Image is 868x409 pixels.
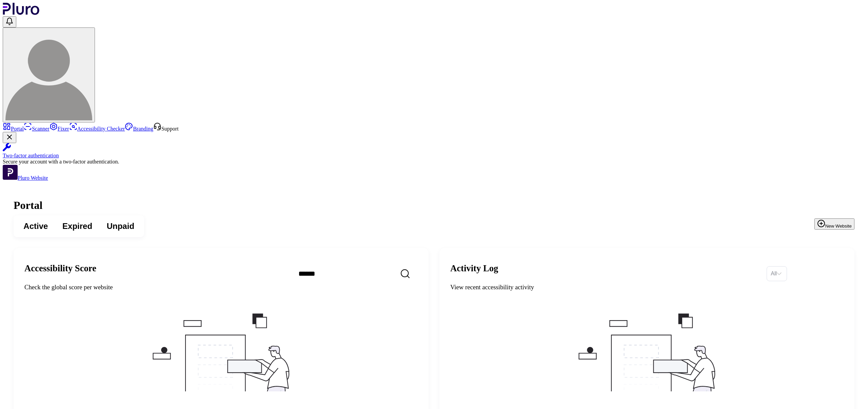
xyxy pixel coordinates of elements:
[24,263,284,274] h2: Accessibility Score
[814,218,854,230] button: New Website
[50,126,69,132] a: Fixer
[107,221,134,232] span: Unpaid
[3,175,48,181] a: Open Pluro Website
[16,218,55,234] button: Active
[14,199,854,212] h1: Portal
[24,126,50,132] a: Scanner
[450,263,759,274] h2: Activity Log
[3,159,865,165] div: Secure your account with a two-factor authentication.
[55,218,100,234] button: Expired
[767,266,787,281] div: Set sorting
[576,310,718,391] img: Placeholder image
[3,16,16,27] button: Open notifications, you have undefined new notifications
[3,143,865,159] a: Two-factor authentication
[69,126,125,132] a: Accessibility Checker
[153,126,179,132] a: Open Support screen
[3,10,40,16] a: Logo
[3,126,24,132] a: Portal
[24,283,284,292] div: Check the global score per website
[99,218,141,234] button: Unpaid
[450,283,759,292] div: View recent accessibility activity
[291,264,447,283] input: Search
[23,221,48,232] span: Active
[5,34,92,120] img: Asteroid Accessibility Team
[62,221,92,232] span: Expired
[3,122,865,181] aside: Sidebar menu
[3,27,95,122] button: Asteroid Accessibility Team
[150,310,292,391] img: Placeholder image
[125,126,153,132] a: Branding
[3,132,16,143] button: Close Two-factor authentication notification
[3,153,865,159] div: Two-factor authentication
